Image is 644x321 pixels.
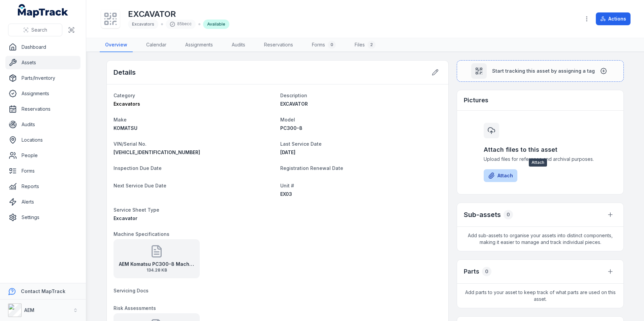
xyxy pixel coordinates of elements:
[349,38,381,52] a: Files2
[31,27,47,33] span: Search
[280,191,292,197] span: EX03
[5,56,80,69] a: Assets
[5,87,80,100] a: Assignments
[226,38,251,52] a: Audits
[457,227,623,251] span: Add sub-assets to organise your assets into distinct components, making it easier to manage and t...
[100,38,133,52] a: Overview
[596,12,631,25] button: Actions
[114,101,140,107] span: Excavators
[114,125,137,131] span: KOMATSU
[166,20,196,29] div: 85becc
[114,149,200,155] span: [VEHICLE_IDENTIFICATION_NUMBER]
[367,41,376,49] div: 2
[5,71,80,85] a: Parts/Inventory
[203,20,229,29] div: Available
[180,38,218,52] a: Assignments
[484,156,597,163] span: Upload files for reference and archival purposes.
[114,305,156,311] span: Risk Assessments
[5,40,80,54] a: Dashboard
[280,117,295,122] span: Model
[5,133,80,147] a: Locations
[280,93,307,98] span: Description
[114,183,166,188] span: Next Service Due Date
[114,215,137,221] span: Excavator
[5,149,80,162] a: People
[5,211,80,224] a: Settings
[128,9,229,20] h1: EXCAVATOR
[5,118,80,131] a: Audits
[307,38,341,52] a: Forms0
[280,149,295,155] span: [DATE]
[114,68,136,77] h2: Details
[114,141,147,147] span: VIN/Serial No.
[114,165,162,171] span: Inspection Due Date
[119,267,194,273] span: 134.28 KB
[529,158,547,167] span: Attach
[464,210,501,219] h2: Sub-assets
[141,38,172,52] a: Calendar
[457,60,624,82] button: Start tracking this asset by assigning a tag
[114,207,159,213] span: Service Sheet Type
[484,169,517,182] button: Attach
[328,41,336,49] div: 0
[114,288,149,293] span: Servicing Docs
[114,93,135,98] span: Category
[114,117,127,122] span: Make
[18,4,68,17] a: MapTrack
[492,68,595,74] span: Start tracking this asset by assigning a tag
[24,307,34,313] strong: AEM
[5,102,80,116] a: Reservations
[464,267,479,276] h3: Parts
[280,149,295,155] time: 22/07/2025, 12:00:00 am
[484,145,597,154] h3: Attach files to this asset
[21,288,65,294] strong: Contact MapTrack
[119,261,194,267] strong: AEM Komatsu PC300-8 Machine Specifications
[5,195,80,209] a: Alerts
[280,165,343,171] span: Registration Renewal Date
[259,38,298,52] a: Reservations
[114,231,169,237] span: Machine Specifications
[280,101,308,107] span: EXCAVATOR
[504,210,513,219] div: 0
[280,141,322,147] span: Last Service Date
[457,284,623,308] span: Add parts to your asset to keep track of what parts are used on this asset.
[5,180,80,193] a: Reports
[482,267,491,276] div: 0
[464,96,488,105] h3: Pictures
[280,125,302,131] span: PC300-8
[132,22,154,27] span: Excavators
[5,164,80,178] a: Forms
[8,24,62,36] button: Search
[280,183,294,188] span: Unit #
